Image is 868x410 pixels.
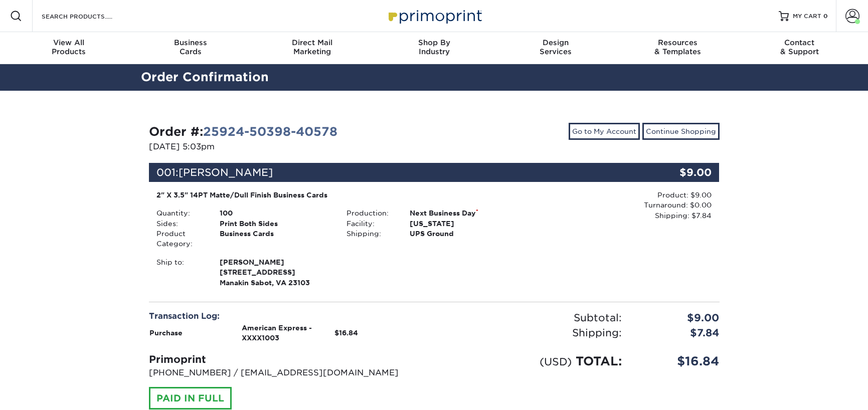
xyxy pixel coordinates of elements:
[384,5,484,27] img: Primoprint
[339,208,402,218] div: Production:
[629,352,727,370] div: $16.84
[434,325,629,340] div: Shipping:
[149,208,212,218] div: Quantity:
[149,219,212,229] div: Sides:
[617,38,739,56] div: & Templates
[149,352,427,367] div: Primoprint
[629,325,727,340] div: $7.84
[434,310,629,325] div: Subtotal:
[495,38,617,47] span: Design
[212,208,339,218] div: 100
[402,229,529,239] div: UPS Ground
[220,257,331,267] span: [PERSON_NAME]
[373,38,495,47] span: Shop By
[212,219,339,229] div: Print Both Sides
[242,324,312,342] strong: American Express - XXXX1003
[149,257,212,288] div: Ship to:
[495,32,617,64] a: DesignServices
[220,257,331,287] strong: Manakin Sabot, VA 23103
[203,124,337,139] a: 25924-50398-40578
[251,38,373,56] div: Marketing
[629,310,727,325] div: $9.00
[624,163,720,182] div: $9.00
[149,329,183,337] strong: Purchase
[149,163,624,182] div: 001:
[149,124,337,139] strong: Order #:
[642,123,720,140] a: Continue Shopping
[576,354,622,368] span: TOTAL:
[402,208,529,218] div: Next Business Day
[402,219,529,229] div: [US_STATE]
[41,10,138,22] input: SEARCH PRODUCTS.....
[339,229,402,239] div: Shipping:
[373,32,495,64] a: Shop ByIndustry
[251,38,373,47] span: Direct Mail
[793,12,821,21] span: MY CART
[739,32,860,64] a: Contact& Support
[133,68,735,87] h2: Order Confirmation
[8,38,130,56] div: Products
[251,32,373,64] a: Direct MailMarketing
[334,329,358,337] strong: $16.84
[569,123,640,140] a: Go to My Account
[149,229,212,249] div: Product Category:
[156,190,522,200] div: 2" X 3.5" 14PT Matte/Dull Finish Business Cards
[8,32,130,64] a: View AllProducts
[739,38,860,56] div: & Support
[212,229,339,249] div: Business Cards
[149,367,427,379] p: [PHONE_NUMBER] / [EMAIL_ADDRESS][DOMAIN_NAME]
[129,38,251,47] span: Business
[495,38,617,56] div: Services
[8,38,130,47] span: View All
[129,32,251,64] a: BusinessCards
[823,13,828,20] span: 0
[149,310,427,322] div: Transaction Log:
[179,166,273,178] span: [PERSON_NAME]
[540,355,572,368] small: (USD)
[149,141,427,153] p: [DATE] 5:03pm
[617,32,739,64] a: Resources& Templates
[529,190,712,221] div: Product: $9.00 Turnaround: $0.00 Shipping: $7.84
[149,387,232,410] div: PAID IN FULL
[739,38,860,47] span: Contact
[339,219,402,229] div: Facility:
[220,267,331,277] span: [STREET_ADDRESS]
[129,38,251,56] div: Cards
[373,38,495,56] div: Industry
[617,38,739,47] span: Resources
